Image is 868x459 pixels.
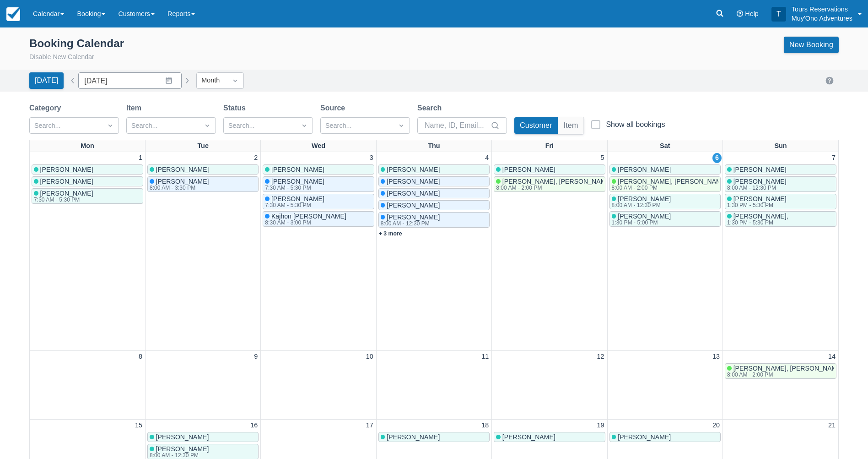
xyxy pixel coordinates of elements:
div: 1:30 PM - 5:30 PM [727,202,785,208]
a: 3 [368,153,375,163]
a: [PERSON_NAME], [PERSON_NAME]8:00 AM - 2:00 PM [609,176,721,192]
p: Tours Reservations [792,5,852,14]
a: [PERSON_NAME]8:00 AM - 12:30 PM [725,176,836,192]
a: [PERSON_NAME],1:30 PM - 5:30 PM [725,211,836,227]
a: [PERSON_NAME] [147,432,259,442]
button: Item [558,117,584,134]
img: checkfront-main-nav-mini-logo.png [6,7,20,21]
label: Category [29,103,65,114]
button: [DATE] [29,72,64,89]
a: [PERSON_NAME]7:30 AM - 5:30 PM [263,194,374,209]
label: Search [417,103,445,114]
a: 18 [480,421,491,431]
i: Help [737,11,743,17]
div: 8:00 AM - 12:30 PM [727,185,785,191]
a: [PERSON_NAME] [32,176,143,186]
span: [PERSON_NAME] [156,445,209,453]
a: [PERSON_NAME]8:00 AM - 12:30 PM [609,194,721,209]
a: [PERSON_NAME] [263,164,374,175]
span: [PERSON_NAME] [387,178,440,185]
span: [PERSON_NAME] [733,195,787,202]
span: Dropdown icon [203,121,212,130]
a: [PERSON_NAME], [PERSON_NAME]8:00 AM - 2:00 PM [494,176,605,192]
a: 11 [480,352,491,362]
span: [PERSON_NAME], [733,213,788,220]
span: [PERSON_NAME] [156,178,209,185]
span: [PERSON_NAME] [733,166,787,173]
a: 20 [711,421,722,431]
a: Mon [79,140,96,152]
span: Kajhon [PERSON_NAME] [271,213,346,220]
a: 17 [364,421,375,431]
span: [PERSON_NAME] [387,213,440,221]
span: [PERSON_NAME] [618,213,671,220]
div: 7:30 AM - 5:30 PM [265,185,323,191]
div: Month [201,76,222,86]
a: [PERSON_NAME] [378,200,490,210]
a: 9 [252,352,259,362]
a: [PERSON_NAME]1:30 PM - 5:30 PM [725,194,836,209]
a: Sat [658,140,672,152]
a: Tue [195,140,210,152]
span: [PERSON_NAME] [618,433,671,441]
span: [PERSON_NAME] [271,195,324,202]
a: Wed [310,140,327,152]
span: [PERSON_NAME] [40,166,93,173]
div: 8:00 AM - 12:30 PM [381,221,438,226]
button: Disable New Calendar [29,52,94,62]
a: [PERSON_NAME] [609,164,721,175]
a: + 3 more [379,230,402,237]
span: [PERSON_NAME] [387,166,440,173]
a: [PERSON_NAME] [725,164,836,175]
span: [PERSON_NAME] [271,178,324,185]
a: 19 [595,421,606,431]
a: [PERSON_NAME]7:30 AM - 5:30 PM [32,188,143,204]
span: [PERSON_NAME] [271,166,324,173]
a: [PERSON_NAME] [147,164,259,175]
a: 21 [826,421,837,431]
span: [PERSON_NAME] [387,433,440,441]
span: [PERSON_NAME] [40,190,93,197]
a: [PERSON_NAME]1:30 PM - 5:00 PM [609,211,721,227]
button: Customer [514,117,558,134]
span: [PERSON_NAME], [PERSON_NAME] [502,178,612,185]
a: 12 [595,352,606,362]
span: [PERSON_NAME] [156,166,209,173]
div: 8:30 AM - 3:00 PM [265,220,345,225]
div: 7:30 AM - 5:30 PM [265,202,323,208]
a: 8 [137,352,144,362]
a: [PERSON_NAME] [494,432,605,442]
input: Name, ID, Email... [425,117,489,134]
div: Booking Calendar [29,37,124,50]
span: [PERSON_NAME] [502,433,555,441]
a: 13 [711,352,722,362]
div: 1:30 PM - 5:00 PM [612,220,669,225]
span: [PERSON_NAME] [733,178,787,185]
a: New Booking [784,37,839,53]
a: 1 [137,153,144,163]
p: Muy'Ono Adventures [792,14,852,23]
span: Dropdown icon [300,121,309,130]
a: [PERSON_NAME] [494,164,605,175]
a: [PERSON_NAME] [609,432,721,442]
a: [PERSON_NAME] [378,164,490,175]
div: 8:00 AM - 3:30 PM [150,185,207,191]
label: Status [223,103,249,114]
a: 4 [483,153,491,163]
a: Thu [426,140,442,152]
div: 8:00 AM - 2:00 PM [612,185,726,191]
a: 5 [599,153,606,163]
span: Help [745,10,759,17]
a: [PERSON_NAME] [378,188,490,198]
a: 7 [830,153,837,163]
span: [PERSON_NAME] [618,166,671,173]
div: Show all bookings [606,120,665,129]
span: [PERSON_NAME] [40,178,93,185]
a: [PERSON_NAME]8:00 AM - 3:30 PM [147,176,259,192]
a: [PERSON_NAME] [32,164,143,175]
div: T [771,7,786,22]
div: 1:30 PM - 5:30 PM [727,220,787,225]
span: Dropdown icon [397,121,406,130]
div: 8:00 AM - 2:00 PM [727,372,841,377]
span: [PERSON_NAME] [156,433,209,441]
